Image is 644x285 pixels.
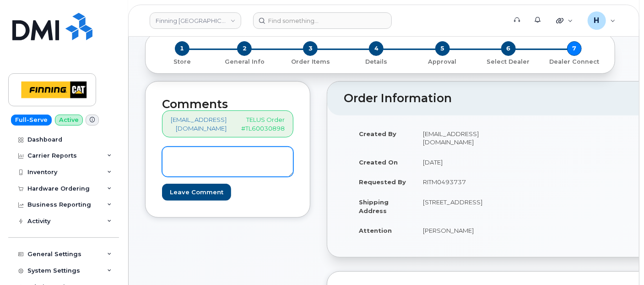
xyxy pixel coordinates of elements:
[359,198,389,214] strong: Shipping Address
[359,159,398,166] strong: Created On
[211,56,277,66] a: 2 General Info
[241,115,285,132] p: TELUS Order #TL60030898
[359,178,406,186] strong: Requested By
[415,124,511,152] td: [EMAIL_ADDRESS][DOMAIN_NAME]
[175,41,189,56] span: 1
[162,98,293,111] h2: Comments
[435,41,450,56] span: 5
[303,41,318,56] span: 3
[415,192,511,220] td: [STREET_ADDRESS]
[415,152,511,172] td: [DATE]
[359,227,392,234] strong: Attention
[550,11,579,30] div: Quicklinks
[281,58,340,66] p: Order Items
[479,58,538,66] p: Select Dealer
[347,58,406,66] p: Details
[253,12,392,29] input: Find something...
[343,56,409,66] a: 4 Details
[162,184,231,201] input: Leave Comment
[476,56,541,66] a: 6 Select Dealer
[157,58,208,66] p: Store
[237,41,252,56] span: 2
[215,58,274,66] p: General Info
[415,220,511,241] td: [PERSON_NAME]
[415,172,511,192] td: RITM0493737
[150,12,241,29] a: Finning Canada
[594,15,600,26] span: H
[359,130,396,137] strong: Created By
[171,115,227,132] a: [EMAIL_ADDRESS][DOMAIN_NAME]
[369,41,384,56] span: 4
[413,58,472,66] p: Approval
[153,56,211,66] a: 1 Store
[581,11,622,30] div: hakaur@dminc.com
[277,56,343,66] a: 3 Order Items
[410,56,476,66] a: 5 Approval
[501,41,516,56] span: 6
